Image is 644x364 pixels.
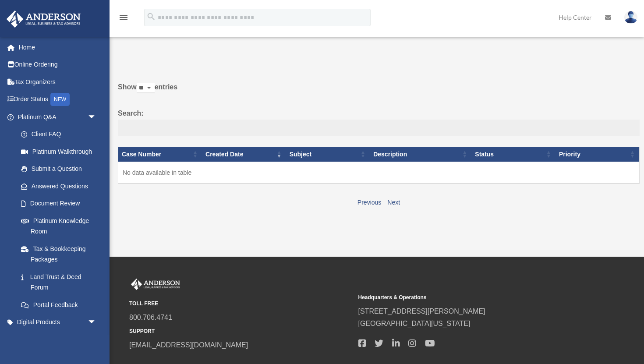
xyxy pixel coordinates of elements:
[118,12,129,23] i: menu
[12,160,105,178] a: Submit a Question
[118,147,202,162] th: Case Number: activate to sort column ascending
[129,341,248,349] a: [EMAIL_ADDRESS][DOMAIN_NAME]
[118,107,640,136] label: Search:
[118,120,640,136] input: Search:
[370,147,471,162] th: Description: activate to sort column ascending
[88,331,105,349] span: arrow_drop_down
[358,320,471,327] a: [GEOGRAPHIC_DATA][US_STATE]
[357,199,381,206] a: Previous
[6,314,110,331] a: Digital Productsarrow_drop_down
[146,12,156,21] i: search
[556,147,640,162] th: Priority: activate to sort column ascending
[12,296,105,314] a: Portal Feedback
[118,162,640,184] td: No data available in table
[129,314,172,321] a: 800.706.4741
[6,73,110,91] a: Tax Organizers
[6,108,105,126] a: Platinum Q&Aarrow_drop_down
[4,11,83,28] img: Anderson Advisors Platinum Portal
[12,143,105,160] a: Platinum Walkthrough
[12,268,105,296] a: Land Trust & Deed Forum
[137,83,155,93] select: Showentries
[12,177,101,195] a: Answered Questions
[12,240,105,268] a: Tax & Bookkeeping Packages
[358,307,485,315] a: [STREET_ADDRESS][PERSON_NAME]
[6,91,110,109] a: Order StatusNEW
[387,199,400,206] a: Next
[471,147,556,162] th: Status: activate to sort column ascending
[88,108,105,126] span: arrow_drop_down
[6,331,110,348] a: My Entitiesarrow_drop_down
[12,212,105,240] a: Platinum Knowledge Room
[129,299,352,308] small: TOLL FREE
[129,327,352,336] small: SUPPORT
[6,56,110,74] a: Online Ordering
[88,314,105,332] span: arrow_drop_down
[12,195,105,212] a: Document Review
[358,293,581,302] small: Headquarters & Operations
[12,126,105,143] a: Client FAQ
[202,147,286,162] th: Created Date: activate to sort column ascending
[6,39,110,56] a: Home
[624,11,637,24] img: User Pic
[118,15,129,23] a: menu
[118,81,640,102] label: Show entries
[50,93,70,106] div: NEW
[129,279,182,290] img: Anderson Advisors Platinum Portal
[286,147,370,162] th: Subject: activate to sort column ascending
